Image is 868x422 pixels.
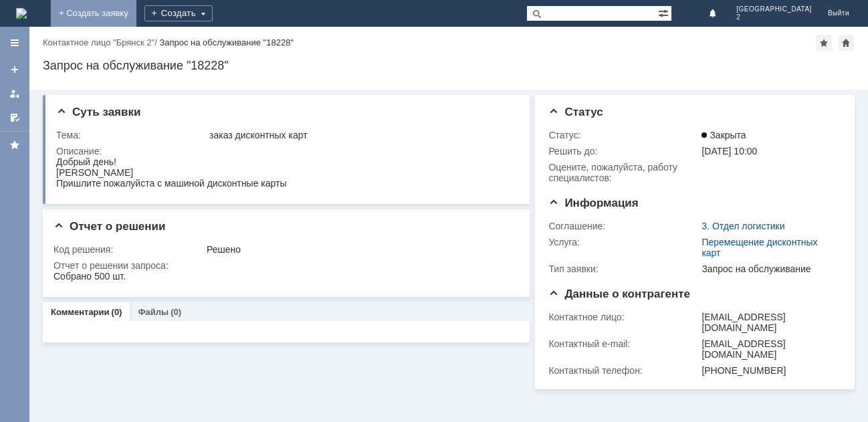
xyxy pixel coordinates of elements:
div: Решить до: [548,146,699,156]
div: [EMAIL_ADDRESS][DOMAIN_NAME] [701,312,835,333]
a: Контактное лицо "Брянск 2" [43,37,154,47]
div: (0) [112,307,122,317]
div: Запрос на обслуживание [701,263,835,274]
div: [PHONE_NUMBER] [701,365,835,376]
a: Перейти на домашнюю страницу [16,8,27,19]
a: Файлы [138,307,169,317]
div: [EMAIL_ADDRESS][DOMAIN_NAME] [701,338,835,360]
img: logo [16,8,27,19]
div: Сделать домашней страницей [838,35,854,51]
div: Oцените, пожалуйста, работу специалистов: [548,162,699,183]
a: Мои согласования [4,107,25,128]
span: 2 [736,13,812,21]
div: Тип заявки: [548,263,699,274]
span: [DATE] 10:00 [701,146,757,156]
div: Статус: [548,130,699,140]
span: Данные о контрагенте [548,288,690,300]
div: Решено [207,244,512,255]
span: Расширенный поиск [658,6,671,19]
div: Код решения: [53,244,204,255]
div: Запрос на обслуживание "18228" [159,37,294,47]
div: Соглашение: [548,221,699,231]
div: Создать [144,5,213,21]
div: Отчет о решении запроса: [53,260,514,271]
div: Контактное лицо: [548,312,699,322]
div: / [43,37,159,47]
div: Описание: [56,146,514,156]
a: 3. Отдел логистики [701,221,784,231]
div: Контактный телефон: [548,365,699,376]
div: (0) [171,307,181,317]
span: Суть заявки [56,106,140,118]
div: Запрос на обслуживание "18228" [43,59,855,72]
span: Статус [548,106,603,118]
a: Перемещение дисконтных карт [701,237,817,258]
div: Услуга: [548,237,699,247]
span: Закрыта [701,130,746,140]
div: Контактный e-mail: [548,338,699,349]
span: Отчет о решении [53,220,165,233]
div: Тема: [56,130,207,140]
span: [GEOGRAPHIC_DATA] [736,5,812,13]
div: заказ дисконтных карт [209,130,512,140]
a: Мои заявки [4,83,25,104]
div: Добавить в избранное [816,35,832,51]
a: Комментарии [51,307,110,317]
span: Информация [548,197,638,209]
a: Создать заявку [4,59,25,80]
